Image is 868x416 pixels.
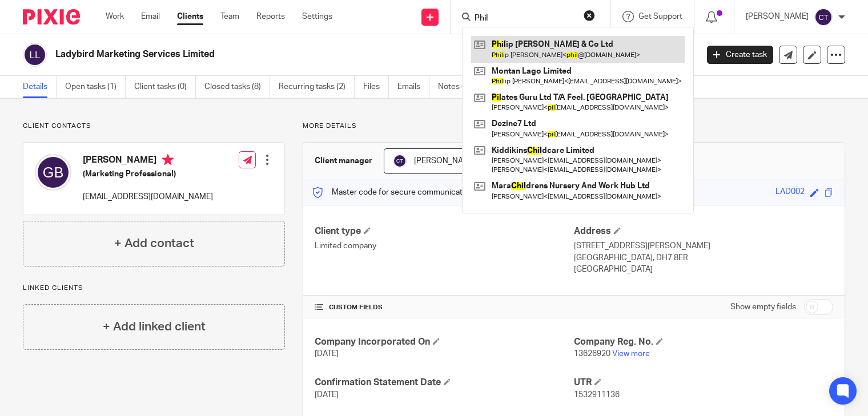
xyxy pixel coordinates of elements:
img: svg%3E [23,43,47,67]
img: svg%3E [35,154,71,191]
img: Pixie [23,9,80,25]
h4: [PERSON_NAME] [83,154,213,168]
h4: CUSTOM FIELDS [315,303,574,312]
h4: Client type [315,225,574,237]
button: Clear [584,10,595,21]
span: 1532911136 [574,391,620,399]
a: Details [23,76,57,98]
a: Clients [177,11,203,22]
h2: Ladybird Marketing Services Limited [55,49,563,60]
p: [EMAIL_ADDRESS][DOMAIN_NAME] [83,191,213,203]
div: LAD002 [775,186,805,199]
i: Primary [162,154,174,165]
a: Reports [256,11,285,22]
a: Client tasks (0) [134,76,196,98]
p: [GEOGRAPHIC_DATA] [574,264,833,275]
span: 13626920 [574,350,610,358]
a: Closed tasks (8) [204,76,270,98]
h5: (Marketing Professional) [83,168,213,180]
p: Master code for secure communications and files [312,187,509,198]
h3: Client manager [315,155,372,167]
h4: + Add linked client [103,318,206,336]
a: Open tasks (1) [65,76,126,98]
span: [DATE] [315,391,339,399]
h4: Company Reg. No. [574,336,833,348]
a: Create task [707,46,773,64]
h4: Confirmation Statement Date [315,377,574,389]
h4: + Add contact [114,235,194,252]
p: Limited company [315,240,574,252]
a: Work [106,11,124,22]
h4: UTR [574,377,833,389]
h4: Address [574,225,833,237]
span: Get Support [638,13,682,21]
a: Recurring tasks (2) [279,76,355,98]
a: Settings [302,11,332,22]
label: Show empty fields [730,301,796,313]
input: Search [473,14,576,24]
p: Client contacts [23,122,285,131]
img: svg%3E [393,154,407,168]
p: More details [303,122,845,131]
img: svg%3E [814,8,833,26]
span: [DATE] [315,350,339,358]
p: Linked clients [23,284,285,293]
a: Notes (0) [438,76,480,98]
span: [PERSON_NAME] [414,157,477,165]
a: Team [220,11,239,22]
p: [GEOGRAPHIC_DATA], DH7 8ER [574,252,833,264]
a: Email [141,11,160,22]
p: [PERSON_NAME] [746,11,809,22]
a: View more [612,350,650,358]
h4: Company Incorporated On [315,336,574,348]
a: Files [363,76,389,98]
a: Emails [397,76,429,98]
p: [STREET_ADDRESS][PERSON_NAME] [574,240,833,252]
